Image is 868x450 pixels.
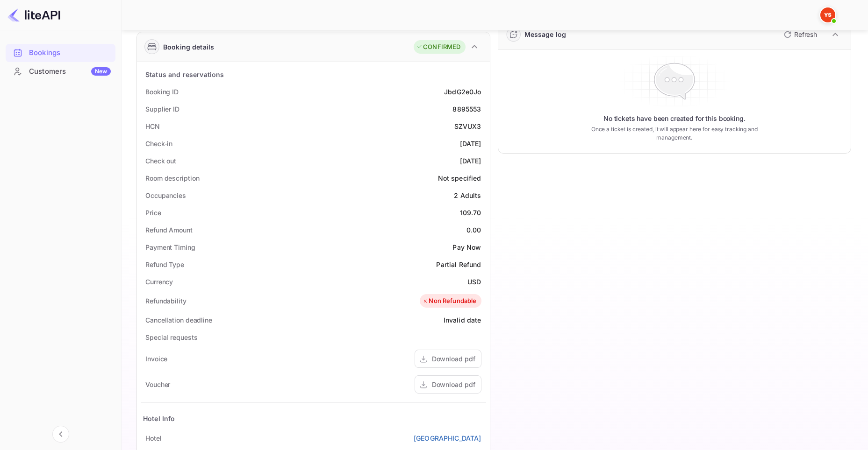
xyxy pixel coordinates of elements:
[603,114,746,123] p: No tickets have been created for this booking.
[145,156,176,166] div: Check out
[436,260,481,269] div: Partial Refund
[145,190,186,200] div: Occupancies
[416,42,460,52] div: CONFIRMED
[524,29,567,39] div: Message log
[794,29,817,39] p: Refresh
[145,173,199,183] div: Room description
[163,42,214,52] div: Booking details
[444,315,481,325] div: Invalid date
[432,380,475,389] div: Download pdf
[52,426,69,443] button: Collapse navigation
[145,208,161,218] div: Price
[414,433,481,443] a: [GEOGRAPHIC_DATA]
[145,70,224,79] div: Status and reservations
[422,296,476,306] div: Non Refundable
[467,277,481,287] div: USD
[145,104,179,114] div: Supplier ID
[145,225,193,235] div: Refund Amount
[29,48,111,58] div: Bookings
[145,315,212,325] div: Cancellation deadline
[432,354,475,364] div: Download pdf
[29,66,111,77] div: Customers
[145,380,170,389] div: Voucher
[452,104,481,114] div: 8895553
[145,277,173,287] div: Currency
[580,125,769,142] p: Once a ticket is created, it will appear here for easy tracking and management.
[145,87,179,97] div: Booking ID
[820,7,835,22] img: Yandex Support
[454,190,481,200] div: 2 Adults
[6,44,115,62] div: Bookings
[452,242,481,252] div: Pay Now
[460,208,481,218] div: 109.70
[460,156,481,166] div: [DATE]
[145,332,197,342] div: Special requests
[466,225,481,235] div: 0.00
[145,296,187,306] div: Refundability
[145,433,162,443] div: Hotel
[778,27,821,42] button: Refresh
[145,260,184,269] div: Refund Type
[91,67,111,76] div: New
[7,7,60,22] img: LiteAPI logo
[6,63,115,81] div: CustomersNew
[6,44,115,61] a: Bookings
[444,87,481,97] div: JbdG2e0Jo
[460,139,481,148] div: [DATE]
[143,414,175,423] div: Hotel Info
[454,121,481,131] div: SZVUX3
[145,354,167,364] div: Invoice
[145,139,172,148] div: Check-in
[6,63,115,80] a: CustomersNew
[145,121,160,131] div: HCN
[438,173,481,183] div: Not specified
[145,242,195,252] div: Payment Timing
